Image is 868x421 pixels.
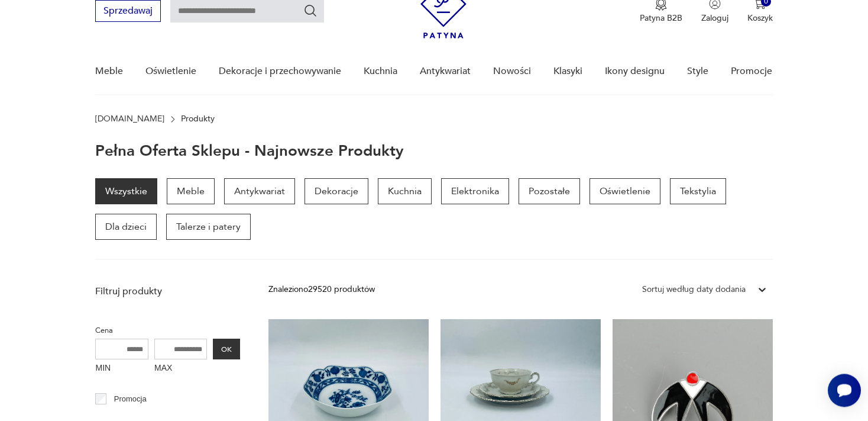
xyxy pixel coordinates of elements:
label: MAX [154,359,208,378]
a: Style [687,49,708,94]
a: Promocje [731,49,772,94]
a: Dekoracje i przechowywanie [219,49,341,94]
a: Dla dzieci [95,214,157,240]
iframe: Smartsupp widget button [828,374,861,407]
a: Elektronika [441,178,509,204]
a: Oświetlenie [590,178,660,204]
a: Kuchnia [364,49,397,94]
a: Wszystkie [95,178,157,204]
a: Pozostałe [519,178,580,204]
a: Nowości [493,49,531,94]
a: Meble [167,178,215,204]
a: Antykwariat [224,178,295,204]
p: Koszyk [747,12,773,24]
a: Klasyki [553,49,582,94]
label: MIN [95,359,148,378]
a: Sprzedawaj [95,8,161,16]
a: Oświetlenie [145,49,196,94]
a: [DOMAIN_NAME] [95,114,164,124]
p: Cena [95,324,240,337]
a: Ikony designu [605,49,665,94]
p: Zaloguj [701,12,728,24]
h1: Pełna oferta sklepu - najnowsze produkty [95,143,404,159]
p: Promocja [114,393,147,406]
a: Dekoracje [305,178,368,204]
p: Filtruj produkty [95,285,240,298]
p: Produkty [181,114,215,124]
p: Patyna B2B [640,12,682,24]
div: Znaleziono 29520 produktów [268,283,375,296]
button: OK [213,339,240,359]
a: Meble [95,49,123,94]
a: Kuchnia [378,178,432,204]
a: Tekstylia [670,178,726,204]
a: Antykwariat [420,49,471,94]
button: Szukaj [303,4,318,18]
a: Talerze i patery [166,214,251,240]
div: Sortuj według daty dodania [642,283,746,296]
